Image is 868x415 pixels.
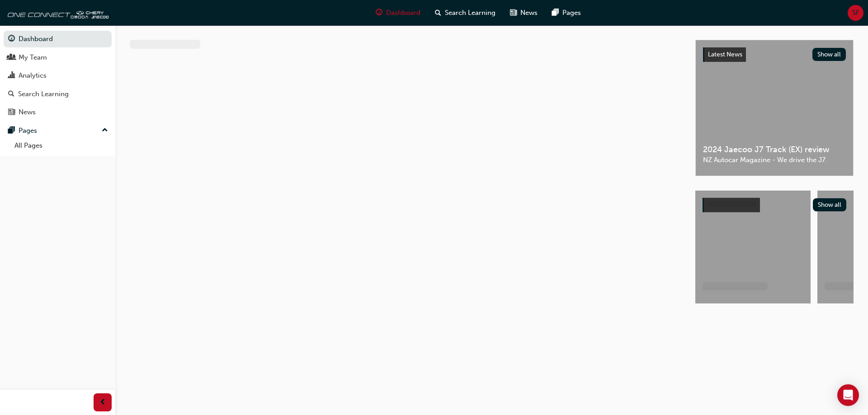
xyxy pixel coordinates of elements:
a: Latest NewsShow all2024 Jaecoo J7 Track (EX) reviewNZ Autocar Magazine - We drive the J7. [695,40,854,176]
a: news-iconNews [503,4,545,22]
img: oneconnect [5,4,108,22]
span: news-icon [510,7,517,19]
a: pages-iconPages [545,4,588,22]
button: Pages [4,122,112,139]
a: Dashboard [4,31,112,47]
a: Show all [703,198,846,212]
div: Open Intercom Messenger [837,384,859,406]
a: Analytics [4,67,112,84]
button: Show all [813,198,847,211]
span: search-icon [8,90,14,98]
span: prev-icon [99,397,106,408]
a: Search Learning [4,86,112,103]
a: Latest NewsShow all [703,47,846,62]
div: News [19,107,36,117]
div: Search Learning [18,89,69,99]
span: guage-icon [8,35,15,43]
button: Show all [812,48,846,61]
a: search-iconSearch Learning [428,4,503,22]
a: All Pages [11,139,112,153]
a: News [4,104,112,121]
span: News [520,8,538,18]
div: Pages [19,126,37,136]
span: Dashboard [386,8,420,18]
span: pages-icon [552,7,559,19]
div: My Team [19,52,47,63]
button: DashboardMy TeamAnalyticsSearch LearningNews [4,29,112,122]
span: people-icon [8,54,15,62]
span: chart-icon [8,72,15,80]
span: search-icon [435,7,441,19]
span: Search Learning [445,8,495,18]
div: Analytics [19,70,47,81]
span: 2024 Jaecoo J7 Track (EX) review [703,145,846,155]
span: news-icon [8,108,15,117]
span: Latest News [708,51,742,58]
span: up-icon [102,125,108,136]
button: SF [848,5,863,21]
span: SF [852,8,859,18]
a: guage-iconDashboard [368,4,428,22]
span: NZ Autocar Magazine - We drive the J7. [703,155,846,165]
span: guage-icon [376,7,382,19]
a: My Team [4,49,112,66]
span: pages-icon [8,127,15,135]
span: Pages [562,8,581,18]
